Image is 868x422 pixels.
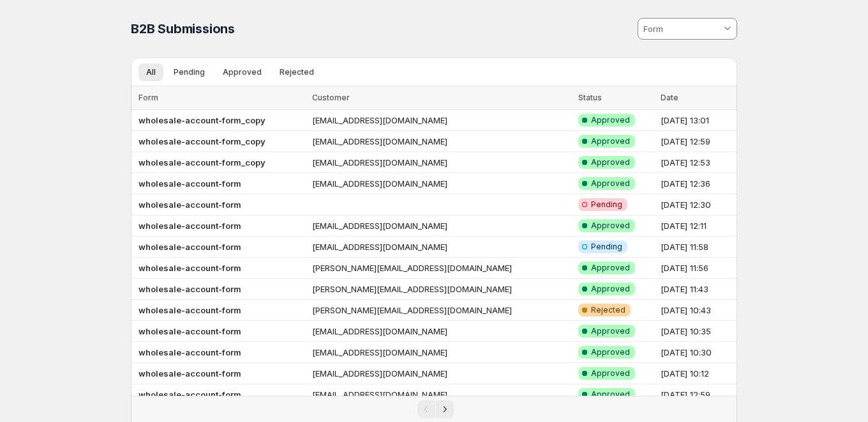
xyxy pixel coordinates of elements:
td: [EMAIL_ADDRESS][DOMAIN_NAME] [308,131,574,152]
span: Approved [591,347,630,357]
span: Date [661,93,678,102]
td: [EMAIL_ADDRESS][DOMAIN_NAME] [308,342,574,363]
td: [DATE] 13:01 [657,110,737,131]
span: Approved [591,263,630,273]
input: Form [641,19,721,39]
td: [PERSON_NAME][EMAIL_ADDRESS][DOMAIN_NAME] [308,258,574,279]
td: [EMAIL_ADDRESS][DOMAIN_NAME] [308,110,574,131]
span: Form [138,93,158,102]
td: [EMAIL_ADDRESS][DOMAIN_NAME] [308,384,574,405]
td: [DATE] 12:59 [657,384,737,405]
span: All [146,67,156,77]
span: Approved [591,178,630,189]
b: wholesale-account-form [138,199,241,210]
b: wholesale-account-form [138,305,241,315]
td: [DATE] 11:43 [657,279,737,300]
span: Rejected [280,67,314,77]
td: [EMAIL_ADDRESS][DOMAIN_NAME] [308,237,574,258]
td: [DATE] 12:36 [657,173,737,194]
span: Pending [174,67,205,77]
span: Approved [591,368,630,379]
td: [EMAIL_ADDRESS][DOMAIN_NAME] [308,321,574,342]
span: Rejected [591,305,625,315]
b: wholesale-account-form [138,242,241,252]
span: B2B Submissions [131,21,235,36]
span: Approved [591,157,630,168]
nav: Pagination [131,396,737,422]
span: Approved [591,389,630,400]
td: [DATE] 12:53 [657,152,737,173]
b: wholesale-account-form [138,368,241,379]
td: [PERSON_NAME][EMAIL_ADDRESS][DOMAIN_NAME] [308,279,574,300]
span: Approved [591,221,630,231]
td: [PERSON_NAME][EMAIL_ADDRESS][DOMAIN_NAME] [308,300,574,321]
td: [DATE] 10:35 [657,321,737,342]
span: Approved [223,67,262,77]
td: [DATE] 10:30 [657,342,737,363]
b: wholesale-account-form_copy [138,157,266,168]
b: wholesale-account-form [138,178,241,189]
span: Pending [591,199,622,210]
td: [EMAIL_ADDRESS][DOMAIN_NAME] [308,363,574,384]
b: wholesale-account-form [138,284,241,294]
b: wholesale-account-form_copy [138,136,266,146]
td: [EMAIL_ADDRESS][DOMAIN_NAME] [308,152,574,173]
td: [DATE] 10:43 [657,300,737,321]
b: wholesale-account-form [138,221,241,231]
b: wholesale-account-form [138,263,241,273]
td: [EMAIL_ADDRESS][DOMAIN_NAME] [308,173,574,194]
td: [DATE] 11:56 [657,258,737,279]
span: Pending [591,242,622,252]
td: [DATE] 10:12 [657,363,737,384]
td: [EMAIL_ADDRESS][DOMAIN_NAME] [308,215,574,237]
td: [DATE] 12:30 [657,194,737,215]
span: Status [578,93,602,102]
button: Next [436,400,454,418]
span: Customer [312,93,350,102]
span: Approved [591,115,630,125]
td: [DATE] 11:58 [657,237,737,258]
td: [DATE] 12:11 [657,215,737,237]
span: Approved [591,136,630,146]
b: wholesale-account-form [138,326,241,336]
span: Approved [591,284,630,294]
b: wholesale-account-form [138,347,241,357]
span: Approved [591,326,630,336]
b: wholesale-account-form_copy [138,115,266,125]
b: wholesale-account-form [138,389,241,400]
td: [DATE] 12:59 [657,131,737,152]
